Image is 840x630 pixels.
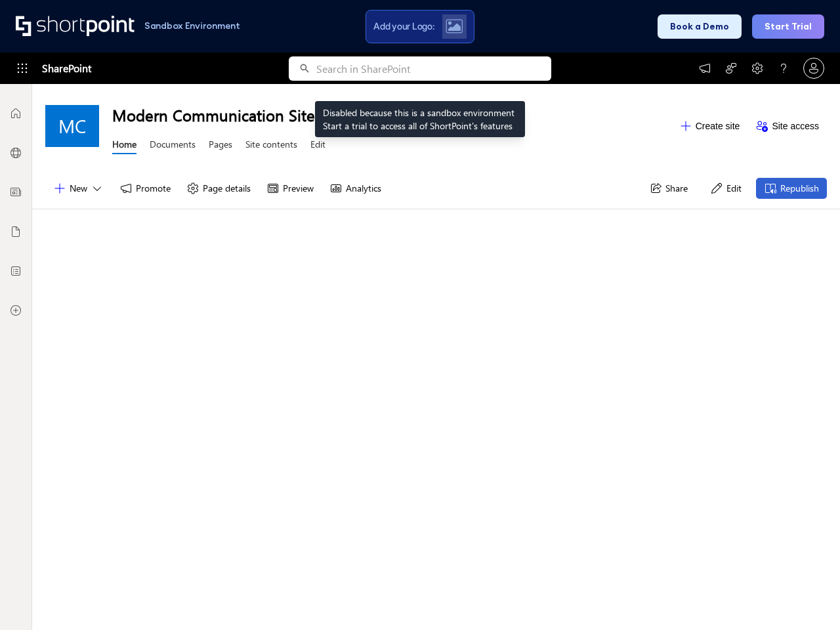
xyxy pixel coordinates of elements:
span: MC [58,115,86,136]
h1: Sandbox Environment [144,22,240,30]
img: Upload logo [446,19,463,33]
button: Page details [178,178,259,199]
a: Site contents [245,138,297,154]
button: Site access [747,115,827,136]
button: Start Trial [752,14,824,39]
button: Republish [756,178,827,199]
button: Book a Demo [658,14,742,39]
a: Edit [310,138,325,154]
input: Search in SharePoint [316,56,551,81]
button: Preview [259,178,322,199]
a: Home [112,138,136,154]
span: SharePoint [42,52,91,84]
button: Create site [671,115,748,136]
span: Add your Logo: [373,20,434,32]
iframe: Chat Widget [604,478,840,630]
a: Documents [150,138,196,154]
h1: Modern Communication Site [112,104,671,125]
div: Disabled because this is a sandbox environment Start a trial to access all of ShortPoint's features [315,101,525,137]
button: New [45,178,112,199]
button: Edit [702,178,749,199]
a: Pages [209,138,232,154]
button: Analytics [322,178,389,199]
button: Share [641,178,696,199]
button: Promote [112,178,178,199]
